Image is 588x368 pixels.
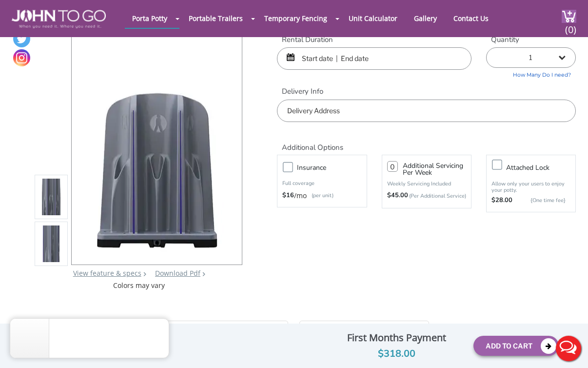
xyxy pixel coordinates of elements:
[282,191,294,201] strong: $16
[181,9,250,28] a: Portable Trailers
[387,180,466,187] p: Weekly Servicing Included
[257,9,334,28] a: Temporary Fencing
[277,132,576,153] h2: Additional Options
[277,100,576,122] input: Delivery Address
[517,196,566,205] p: {One time fee}
[327,346,466,362] div: $318.00
[202,272,205,276] img: chevron.png
[35,281,243,290] div: Colors may vary
[12,10,106,28] img: JOHN to go
[13,30,30,47] a: Twitter
[73,268,141,278] a: View feature & specs
[491,196,512,205] strong: $28.00
[486,68,576,79] a: How Many Do I need?
[39,131,64,361] img: Product
[282,179,361,188] p: Full coverage
[565,15,577,36] span: (0)
[155,268,200,278] a: Download Pdf
[277,86,576,97] label: Delivery Info
[277,47,471,70] input: Start date | End date
[387,161,398,172] input: 0
[143,272,146,276] img: right arrow icon
[341,9,405,28] a: Unit Calculator
[13,49,30,66] a: Instagram
[327,329,466,346] div: First Months Payment
[446,9,496,28] a: Contact Us
[491,181,570,193] p: Allow only your users to enjoy your potty.
[307,191,333,201] p: (per unit)
[549,329,588,368] button: Live Chat
[387,191,408,201] strong: $45.00
[282,191,361,201] div: /mo
[297,162,371,174] h3: Insurance
[473,336,559,356] button: Add To Cart
[408,192,466,200] p: (Per Additional Service)
[39,84,64,314] img: Product
[407,9,444,28] a: Gallery
[277,35,471,45] label: Rental Duration
[486,35,576,45] label: Quantity
[83,43,231,273] img: Product
[403,163,466,176] h3: Additional Servicing Per Week
[506,162,580,174] h3: Attached lock
[125,9,175,28] a: Porta Potty
[562,10,576,23] img: cart a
